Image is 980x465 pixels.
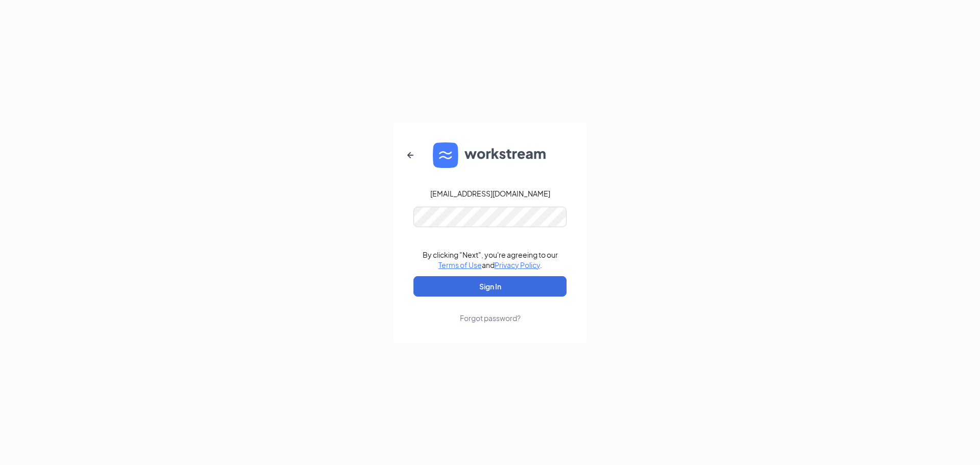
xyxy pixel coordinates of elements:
[404,149,416,161] svg: ArrowLeftNew
[460,313,521,323] div: Forgot password?
[438,260,482,270] a: Terms of Use
[430,188,550,199] div: [EMAIL_ADDRESS][DOMAIN_NAME]
[433,142,547,168] img: WS logo and Workstream text
[495,260,540,270] a: Privacy Policy
[413,276,567,297] button: Sign In
[398,143,423,167] button: ArrowLeftNew
[460,297,521,323] a: Forgot password?
[423,250,558,270] div: By clicking "Next", you're agreeing to our and .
